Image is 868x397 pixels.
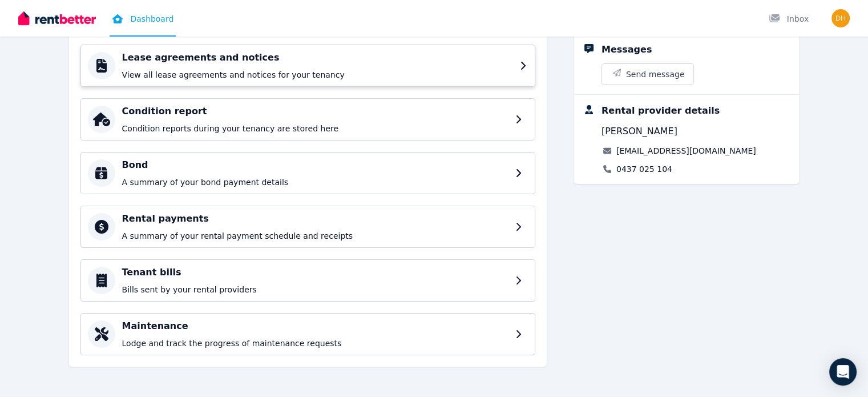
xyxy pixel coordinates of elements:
[601,43,652,57] div: Messages
[769,13,809,25] div: Inbox
[626,69,685,80] span: Send message
[122,230,508,242] p: A summary of your rental payment schedule and receipts
[122,105,508,118] h4: Condition report
[601,125,677,138] span: [PERSON_NAME]
[18,10,96,27] img: RentBetter
[602,64,694,85] button: Send message
[122,212,508,226] h4: Rental payments
[601,104,720,118] div: Rental provider details
[122,319,508,333] h4: Maintenance
[831,9,850,27] img: Dhruvi Patel
[122,284,508,295] p: Bills sent by your rental providers
[829,358,857,386] div: Open Intercom Messenger
[122,177,508,188] p: A summary of your bond payment details
[122,158,508,172] h4: Bond
[122,69,513,81] p: View all lease agreements and notices for your tenancy
[122,266,508,279] h4: Tenant bills
[616,145,756,157] a: [EMAIL_ADDRESS][DOMAIN_NAME]
[616,163,672,175] a: 0437 025 104
[122,51,513,65] h4: Lease agreements and notices
[122,123,508,134] p: Condition reports during your tenancy are stored here
[122,338,508,349] p: Lodge and track the progress of maintenance requests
